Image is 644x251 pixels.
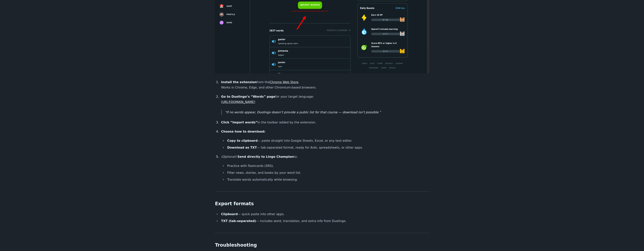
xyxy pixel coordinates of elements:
[221,94,429,105] p: for your target language:
[226,177,429,182] li: Translate words automatically while browsing.
[221,80,257,84] strong: Install the extension
[221,219,256,223] strong: TXT (tab-separated)
[220,212,429,217] li: — quick paste into other apps.
[226,138,429,143] li: — paste straight into Google Sheets, Excel, or any text editor.
[220,218,429,224] li: — includes word, translation, and extra info from Duolingo.
[226,145,429,150] li: — tab-separated format, ready for Anki, spreadsheets, or other apps.
[225,110,429,115] p: If no words appear, Duolingo doesn’t provide a public list for that course — download isn’t possi...
[221,100,255,104] a: [URL][DOMAIN_NAME]
[221,95,275,98] strong: Go to Duolingo’s “Words” page
[270,80,298,84] a: Chrome Web Store
[221,121,257,124] strong: Click “Import words”
[221,155,236,158] em: (Optional)
[221,80,429,90] p: from the . Works in Chrome, Edge, and other Chromium-based browsers.
[221,120,429,125] p: in the toolbar added by the extension.
[221,212,238,216] strong: Clipboard
[221,154,429,159] p: to:
[226,163,429,169] li: Practice with flashcards (SRS).
[226,170,429,175] li: Filter news, stories, and books by your word list.
[221,130,265,133] strong: Choose how to download:
[215,201,429,207] h2: Export formats
[237,155,294,158] strong: Send directly to Lingo Champion
[227,139,258,142] strong: Copy to clipboard
[227,146,257,149] strong: Download as TXT
[215,242,429,248] h2: Troubleshooting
